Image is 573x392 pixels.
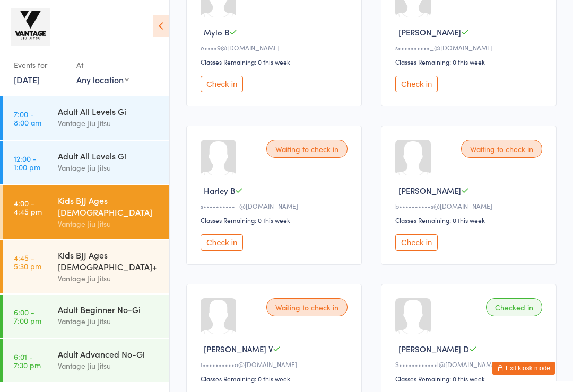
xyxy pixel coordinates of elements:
div: Vantage Jiu Jitsu [58,162,160,174]
div: Kids BJJ Ages [DEMOGRAPHIC_DATA] [58,194,160,218]
div: s••••••••••_@[DOMAIN_NAME] [395,43,545,52]
div: Waiting to check in [461,140,542,158]
div: S••••••••••••l@[DOMAIN_NAME] [395,360,545,369]
button: Check in [201,76,243,92]
button: Exit kiosk mode [492,362,555,375]
a: [DATE] [14,74,40,85]
div: Events for [14,56,66,74]
a: 7:00 -8:00 amAdult All Levels GiVantage Jiu Jitsu [3,96,169,140]
time: 6:01 - 7:30 pm [14,352,41,369]
span: [PERSON_NAME] D [398,343,469,354]
a: 12:00 -1:00 pmAdult All Levels GiVantage Jiu Jitsu [3,141,169,184]
div: Classes Remaining: 0 this week [395,57,545,66]
div: Classes Remaining: 0 this week [395,216,545,225]
div: Classes Remaining: 0 this week [201,374,351,383]
a: 4:45 -5:30 pmKids BJJ Ages [DEMOGRAPHIC_DATA]+Vantage Jiu Jitsu [3,240,169,293]
div: Checked in [486,298,542,316]
time: 6:00 - 7:00 pm [14,308,41,325]
div: At [76,56,129,74]
div: Classes Remaining: 0 this week [201,216,351,225]
span: [PERSON_NAME] V [204,343,273,354]
div: s••••••••••_@[DOMAIN_NAME] [201,201,351,210]
a: 6:00 -7:00 pmAdult Beginner No-GiVantage Jiu Jitsu [3,295,169,338]
div: t••••••••••o@[DOMAIN_NAME] [201,360,351,369]
time: 7:00 - 8:00 am [14,110,41,127]
div: e••••9@[DOMAIN_NAME] [201,43,351,52]
div: Waiting to check in [266,298,348,316]
time: 12:00 - 1:00 pm [14,154,40,171]
div: Vantage Jiu Jitsu [58,360,160,372]
span: [PERSON_NAME] [398,26,461,38]
span: Harley B [204,185,235,196]
a: 6:01 -7:30 pmAdult Advanced No-GiVantage Jiu Jitsu [3,339,169,382]
div: b••••••••••s@[DOMAIN_NAME] [395,201,545,210]
button: Check in [395,234,438,251]
div: Vantage Jiu Jitsu [58,218,160,230]
button: Check in [395,76,438,92]
button: Check in [201,234,243,251]
time: 4:00 - 4:45 pm [14,199,42,216]
div: Vantage Jiu Jitsu [58,272,160,284]
img: Vantage Jiu Jitsu [11,8,50,46]
div: Adult Beginner No-Gi [58,304,160,315]
div: Kids BJJ Ages [DEMOGRAPHIC_DATA]+ [58,249,160,272]
div: Adult All Levels Gi [58,105,160,117]
div: Vantage Jiu Jitsu [58,315,160,327]
a: 4:00 -4:45 pmKids BJJ Ages [DEMOGRAPHIC_DATA]Vantage Jiu Jitsu [3,185,169,239]
div: Adult All Levels Gi [58,150,160,162]
div: Adult Advanced No-Gi [58,348,160,360]
div: Classes Remaining: 0 this week [201,57,351,66]
div: Any location [76,74,129,85]
div: Classes Remaining: 0 this week [395,374,545,383]
span: Mylo B [204,26,229,38]
div: Vantage Jiu Jitsu [58,117,160,129]
time: 4:45 - 5:30 pm [14,253,41,270]
div: Waiting to check in [266,140,348,158]
span: [PERSON_NAME] [398,185,461,196]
